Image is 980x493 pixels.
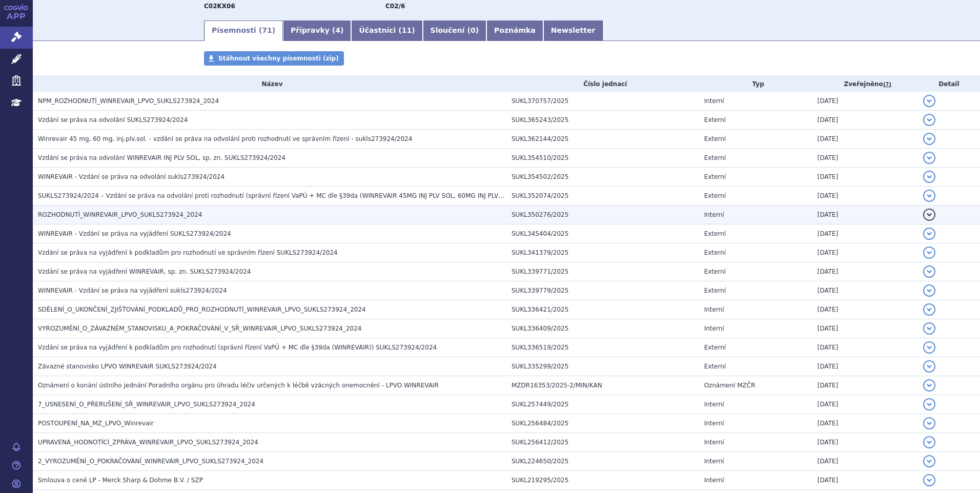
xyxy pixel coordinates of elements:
button: detail [923,303,935,316]
button: detail [923,171,935,183]
button: detail [923,133,935,145]
td: SUKL339771/2025 [506,262,699,281]
td: SUKL256412/2025 [506,433,699,452]
button: detail [923,474,935,486]
td: SUKL219295/2025 [506,471,699,490]
a: Stáhnout všechny písemnosti (zip) [204,51,344,66]
a: Sloučení (0) [423,20,486,41]
span: Smlouva o ceně LP - Merck Sharp & Dohme B.V. / SZP [38,477,203,484]
button: detail [923,360,935,373]
td: [DATE] [812,395,918,414]
abbr: (?) [883,81,891,88]
td: SUKL345404/2025 [506,224,699,243]
button: detail [923,322,935,335]
td: [DATE] [812,414,918,433]
td: [DATE] [812,168,918,187]
button: detail [923,209,935,221]
td: SUKL354510/2025 [506,149,699,168]
td: SUKL336519/2025 [506,338,699,357]
td: SUKL350276/2025 [506,206,699,224]
span: Interní [704,211,724,218]
td: [DATE] [812,130,918,149]
td: SUKL336409/2025 [506,319,699,338]
a: Poznámka [486,20,543,41]
span: UPRAVENÁ_HODNOTÍCÍ_ZPRÁVA_WINREVAIR_LPVO_SUKLS273924_2024 [38,439,258,446]
td: [DATE] [812,281,918,300]
span: Oznámení o konání ústního jednání Poradního orgánu pro úhradu léčiv určených k léčbě vzácných one... [38,382,439,389]
th: Detail [918,76,980,92]
span: Vzdání se práva na vyjádření k podkladům pro rozhodnutí ve správním řízení SUKLS273924/2024 [38,249,338,256]
strong: sotatercept [385,3,405,10]
span: Interní [704,420,724,427]
span: Interní [704,458,724,465]
td: SUKL256484/2025 [506,414,699,433]
td: SUKL339779/2025 [506,281,699,300]
span: SUKLS273924/2024 – Vzdání se práva na odvolání proti rozhodnutí (správní řízení VaPÚ + MC dle §39... [38,192,515,199]
span: Oznámení MZČR [704,382,756,389]
td: [DATE] [812,224,918,243]
span: Vzdání se práva na odvolání SUKLS273924/2024 [38,116,188,124]
span: 0 [471,26,476,34]
td: [DATE] [812,433,918,452]
span: NPM_ROZHODNUTÍ_WINREVAIR_LPVO_SUKLS273924_2024 [38,97,219,105]
td: [DATE] [812,471,918,490]
span: Závazné stanovisko LPVO WINREVAIR SUKLS273924/2024 [38,363,217,370]
td: SUKL257449/2025 [506,395,699,414]
button: detail [923,417,935,429]
span: Vzdání se práva na vyjádření WINREVAIR, sp. zn. SUKLS273924/2024 [38,268,251,275]
td: SUKL335299/2025 [506,357,699,376]
span: Stáhnout všechny písemnosti (zip) [218,55,339,62]
span: ROZHODNUTÍ_WINREVAIR_LPVO_SUKLS273924_2024 [38,211,202,218]
span: Interní [704,439,724,446]
span: Externí [704,344,726,351]
td: MZDR16353/2025-2/MIN/KAN [506,376,699,395]
td: [DATE] [812,111,918,130]
button: detail [923,228,935,240]
span: 7_USNESENÍ_O_PŘERUŠENÍ_SŘ_WINREVAIR_LPVO_SUKLS273924_2024 [38,401,255,408]
a: Newsletter [543,20,603,41]
a: Písemnosti (71) [204,20,283,41]
th: Číslo jednací [506,76,699,92]
td: SUKL354502/2025 [506,168,699,187]
button: detail [923,246,935,259]
span: Externí [704,249,726,256]
span: WINREVAIR - Vzdání se práva na vyjádření sukls273924/2024 [38,287,227,294]
span: 11 [402,26,412,34]
td: [DATE] [812,187,918,206]
span: 4 [335,26,340,34]
button: detail [923,455,935,467]
span: Interní [704,97,724,105]
td: SUKL224650/2025 [506,452,699,471]
td: SUKL370757/2025 [506,92,699,111]
a: Přípravky (4) [283,20,351,41]
span: SDĚLENÍ_O_UKONČENÍ_ZJIŠŤOVÁNÍ_PODKLADŮ_PRO_ROZHODNUTÍ_WINREVAIR_LPVO_SUKLS273924_2024 [38,306,366,313]
span: Interní [704,401,724,408]
button: detail [923,284,935,297]
td: [DATE] [812,452,918,471]
span: Interní [704,306,724,313]
button: detail [923,190,935,202]
span: Interní [704,325,724,332]
td: [DATE] [812,338,918,357]
th: Název [33,76,506,92]
span: Vzdání se práva na odvolání WINREVAIR INJ PLV SOL, sp. zn. SUKLS273924/2024 [38,154,285,161]
td: [DATE] [812,149,918,168]
button: detail [923,114,935,126]
td: [DATE] [812,319,918,338]
th: Zveřejněno [812,76,918,92]
td: [DATE] [812,92,918,111]
span: Winrevair 45 mg, 60 mg, inj.plv.sol. - vzdání se práva na odvolání proti rozhodnutí ve správním ř... [38,135,412,142]
span: Vzdání se práva na vyjádření k podkladům pro rozhodnutí (správní řízení VaPÚ + MC dle §39da (WINR... [38,344,437,351]
td: SUKL365243/2025 [506,111,699,130]
span: WINREVAIR - Vzdání se práva na vyjádření SUKLS273924/2024 [38,230,231,237]
th: Typ [699,76,812,92]
td: [DATE] [812,300,918,319]
span: Externí [704,287,726,294]
span: Externí [704,154,726,161]
span: Externí [704,363,726,370]
span: 71 [262,26,272,34]
span: VYROZUMĚNÍ_O_ZÁVAZNÉM_STANOVISKU_A_POKRAČOVÁNÍ_V_SŘ_WINREVAIR_LPVO_SUKLS273924_2024 [38,325,361,332]
span: Interní [704,477,724,484]
td: SUKL362144/2025 [506,130,699,149]
button: detail [923,265,935,278]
